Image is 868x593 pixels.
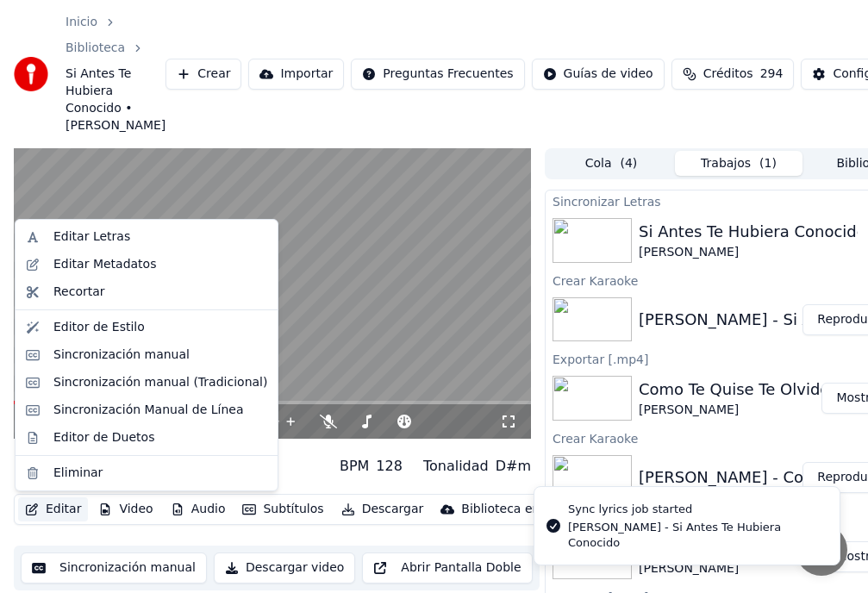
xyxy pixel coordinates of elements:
[53,429,154,446] div: Editor de Duetos
[547,151,675,176] button: Cola
[66,40,125,57] a: Biblioteca
[14,57,48,91] img: youka
[496,456,531,477] div: D#m
[376,456,403,477] div: 128
[66,14,97,31] a: Inicio
[66,66,165,134] span: Si Antes Te Hubiera Conocido • [PERSON_NAME]
[164,497,233,521] button: Audio
[639,244,866,261] div: [PERSON_NAME]
[639,378,829,402] div: Como Te Quise Te Olvido
[759,155,777,172] span: ( 1 )
[53,402,244,419] div: Sincronización Manual de Línea
[214,552,355,584] button: Descargar video
[53,256,156,273] div: Editar Metadatos
[165,59,241,90] button: Crear
[53,319,145,336] div: Editor de Estilo
[760,66,784,83] span: 294
[671,59,795,90] button: Créditos294
[423,456,489,477] div: Tonalidad
[703,66,753,83] span: Créditos
[14,446,266,470] div: Si Antes Te Hubiera Conocido
[248,59,344,90] button: Importar
[53,284,105,301] div: Recortar
[351,59,524,90] button: Preguntas Frecuentes
[340,456,369,477] div: BPM
[461,501,589,518] div: Biblioteca en la nube
[91,497,159,521] button: Video
[334,497,431,521] button: Descargar
[53,228,130,246] div: Editar Letras
[675,151,802,176] button: Trabajos
[362,552,532,584] button: Abrir Pantalla Doble
[53,374,267,391] div: Sincronización manual (Tradicional)
[66,14,165,134] nav: breadcrumb
[532,59,665,90] button: Guías de video
[53,465,103,482] div: Eliminar
[639,220,866,244] div: Si Antes Te Hubiera Conocido
[21,552,207,584] button: Sincronización manual
[620,155,637,172] span: ( 4 )
[53,346,190,364] div: Sincronización manual
[235,497,330,521] button: Subtítulos
[18,497,88,521] button: Editar
[639,402,829,419] div: [PERSON_NAME]
[568,520,826,551] div: [PERSON_NAME] - Si Antes Te Hubiera Conocido
[568,501,826,518] div: Sync lyrics job started
[639,560,770,577] div: [PERSON_NAME]
[14,470,266,487] div: [PERSON_NAME]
